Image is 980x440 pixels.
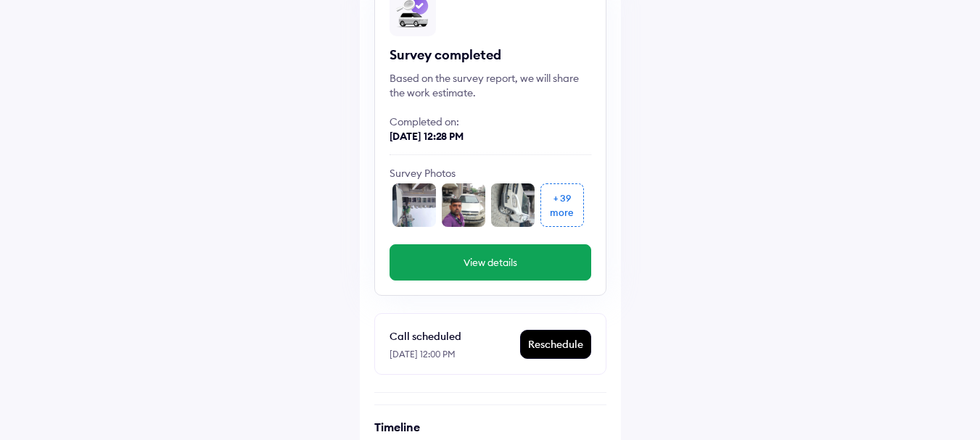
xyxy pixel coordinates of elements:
[390,328,519,345] div: Call scheduled
[390,244,591,281] button: View details
[390,166,591,180] div: Survey Photos
[390,115,591,129] div: Completed on:
[550,205,574,220] div: more
[374,420,606,434] h6: Timeline
[521,331,590,358] div: Reschedule
[390,46,591,64] div: Survey completed
[491,183,535,227] img: front_left_corner
[390,129,591,144] div: [DATE] 12:28 PM
[442,183,485,227] img: fe_selfie
[390,345,519,360] div: [DATE] 12:00 PM
[553,191,571,205] div: + 39
[392,183,436,227] img: roof
[390,71,591,100] div: Based on the survey report, we will share the work estimate.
